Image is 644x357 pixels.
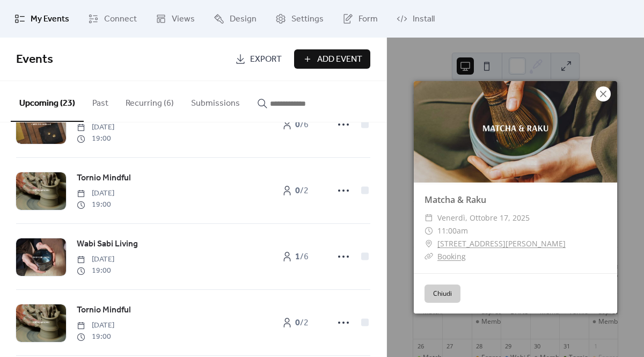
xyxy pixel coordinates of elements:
[77,320,114,331] span: [DATE]
[77,133,114,144] span: 19:00
[425,250,433,263] div: ​
[295,116,300,133] b: 0
[437,237,566,250] a: [STREET_ADDRESS][PERSON_NAME]
[268,115,322,134] a: 0/6
[295,183,300,199] b: 0
[437,224,468,237] span: 11:00am
[295,119,309,132] span: / 6
[389,4,443,33] a: Install
[295,185,309,198] span: / 2
[206,4,265,33] a: Design
[148,4,203,33] a: Views
[425,224,433,237] div: ​
[77,172,131,185] span: Tornio Mindful
[425,237,433,250] div: ​
[295,315,300,331] b: 0
[11,81,84,122] button: Upcoming (23)
[250,53,282,66] span: Export
[425,194,486,206] a: Matcha & Raku
[77,303,131,317] a: Tornio Mindful
[84,81,117,121] button: Past
[80,4,145,33] a: Connect
[437,251,466,261] a: Booking
[268,247,322,266] a: 1/6
[77,237,138,251] a: Wabi Sabi Living
[291,13,324,26] span: Settings
[294,49,370,69] button: Add Event
[77,254,114,265] span: [DATE]
[77,171,131,185] a: Tornio Mindful
[77,265,114,276] span: 19:00
[77,238,138,251] span: Wabi Sabi Living
[77,304,131,317] span: Tornio Mindful
[172,13,195,26] span: Views
[295,317,309,330] span: / 2
[295,249,300,265] b: 1
[295,251,309,264] span: / 6
[334,4,386,33] a: Form
[317,53,362,66] span: Add Event
[227,49,290,69] a: Export
[6,4,77,33] a: My Events
[268,313,322,332] a: 0/2
[77,331,114,343] span: 19:00
[425,212,433,224] div: ​
[77,122,114,133] span: [DATE]
[358,13,378,26] span: Form
[77,199,114,210] span: 19:00
[31,13,69,26] span: My Events
[230,13,257,26] span: Design
[182,81,248,121] button: Submissions
[413,13,435,26] span: Install
[268,181,322,200] a: 0/2
[104,13,137,26] span: Connect
[16,48,53,71] span: Events
[267,4,332,33] a: Settings
[77,188,114,199] span: [DATE]
[425,285,460,303] button: Chiudi
[437,212,530,224] span: venerdì, ottobre 17, 2025
[117,81,182,121] button: Recurring (6)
